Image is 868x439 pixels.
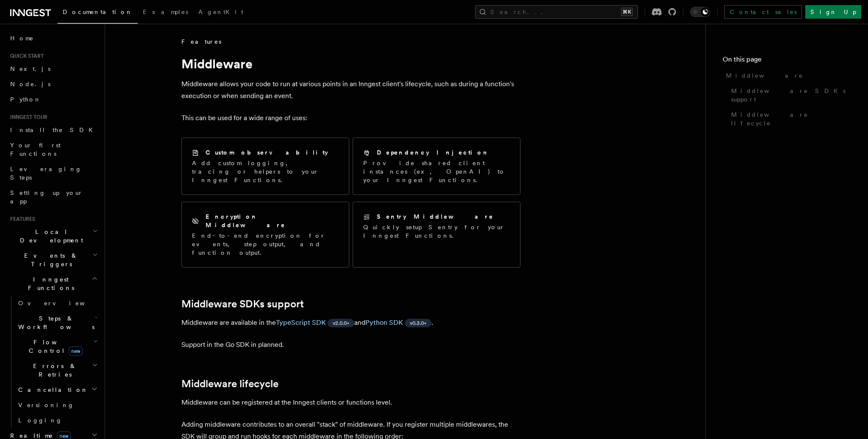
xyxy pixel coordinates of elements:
a: Node.js [7,76,100,92]
button: Events & Triggers [7,248,100,272]
button: Flow Controlnew [15,335,100,358]
button: Local Development [7,224,100,248]
span: Setting up your app [10,189,83,205]
span: new [69,346,83,356]
button: Search...⌘K [475,5,638,19]
a: Python [7,92,100,107]
a: TypeScript SDK [276,318,326,326]
a: Sign Up [805,5,861,19]
span: Documentation [63,8,133,15]
a: Custom observabilityAdd custom logging, tracing or helpers to your Inngest Functions. [181,138,349,195]
a: Next.js [7,61,100,76]
p: Middleware allows your code to run at various points in an Inngest client's lifecycle, such as du... [181,78,520,102]
span: Features [181,37,221,46]
a: Setting up your app [7,185,100,209]
h2: Custom observability [206,148,328,157]
span: Versioning [18,402,74,408]
p: Support in the Go SDK in planned. [181,339,520,351]
button: Toggle dark mode [690,7,710,17]
span: Quick start [7,53,44,59]
h2: Dependency Injection [377,148,489,157]
p: Middleware are available in the and . [181,317,520,329]
a: Examples [138,3,193,23]
a: Middleware lifecycle [728,107,851,131]
a: Sentry MiddlewareQuickly setup Sentry for your Inngest Functions. [353,202,520,267]
p: End-to-end encryption for events, step output, and function output. [192,231,339,257]
h2: Sentry Middleware [377,212,494,221]
a: Encryption MiddlewareEnd-to-end encryption for events, step output, and function output. [181,202,349,267]
a: Middleware lifecycle [181,378,278,390]
span: Flow Control [15,338,93,355]
p: This can be used for a wide range of uses: [181,112,520,124]
button: Errors & Retries [15,358,100,382]
button: Inngest Functions [7,272,100,295]
span: Errors & Retries [15,362,92,379]
span: Inngest Functions [7,275,92,292]
span: Install the SDK [10,127,98,133]
h1: Middleware [181,56,520,71]
span: AgentKit [198,8,243,15]
button: Cancellation [15,382,100,397]
span: Logging [18,417,62,424]
span: Home [10,34,34,42]
span: v2.0.0+ [333,320,349,326]
span: Node.js [10,81,50,87]
p: Middleware can be registered at the Inngest clients or functions level. [181,397,520,408]
span: Cancellation [15,386,88,394]
span: v0.3.0+ [410,320,426,326]
h2: Encryption Middleware [206,212,339,229]
a: Middleware SDKs support [728,83,851,107]
a: Middleware SDKs support [181,298,304,310]
p: Add custom logging, tracing or helpers to your Inngest Functions. [192,159,339,184]
span: Examples [143,8,188,15]
p: Provide shared client instances (ex, OpenAI) to your Inngest Functions. [363,159,510,184]
span: Features [7,216,35,222]
div: Inngest Functions [7,295,100,428]
a: Install the SDK [7,122,100,138]
a: Home [7,31,100,46]
a: Python SDK [365,318,403,326]
span: Events & Triggers [7,251,92,268]
a: Overview [15,295,100,311]
span: Leveraging Steps [10,166,82,181]
span: Overview [18,300,106,307]
span: Your first Functions [10,142,61,157]
span: Middleware [726,71,803,80]
a: AgentKit [193,3,248,23]
a: Leveraging Steps [7,161,100,185]
span: Middleware SDKs support [731,87,851,104]
span: Local Development [7,228,92,245]
a: Your first Functions [7,138,100,161]
h4: On this page [723,54,851,68]
a: Logging [15,413,100,428]
p: Quickly setup Sentry for your Inngest Functions. [363,223,510,240]
span: Python [10,96,41,103]
a: Middleware [723,68,851,83]
span: Next.js [10,65,50,72]
span: Inngest tour [7,114,47,121]
span: Middleware lifecycle [731,110,851,127]
a: Contact sales [724,5,802,19]
span: Steps & Workflows [15,314,95,331]
a: Documentation [58,3,138,24]
a: Versioning [15,397,100,413]
button: Steps & Workflows [15,311,100,335]
a: Dependency InjectionProvide shared client instances (ex, OpenAI) to your Inngest Functions. [353,138,520,195]
kbd: ⌘K [621,8,633,16]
